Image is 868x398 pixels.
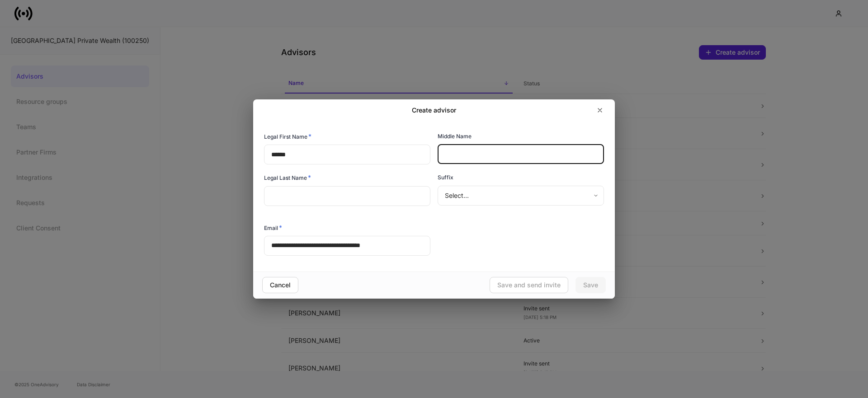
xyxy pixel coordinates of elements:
[264,173,311,182] h6: Legal Last Name
[438,173,453,182] h6: Suffix
[412,106,456,115] h2: Create advisor
[262,277,298,293] button: Cancel
[264,223,282,232] h6: Email
[264,132,311,141] h6: Legal First Name
[270,282,291,288] div: Cancel
[438,186,604,206] div: Select...
[438,132,472,140] h6: Middle Name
